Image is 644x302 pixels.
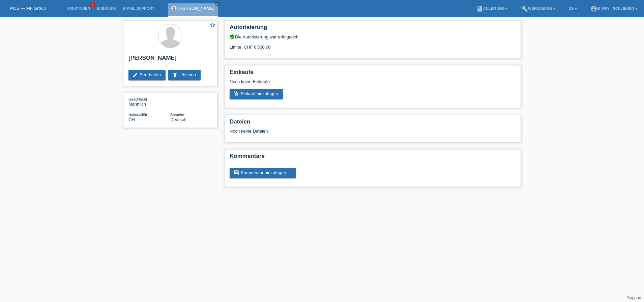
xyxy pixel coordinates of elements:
h2: Kommentare [230,153,516,163]
a: POS — MF Group [10,6,46,11]
div: Limite: CHF 6'500.00 [230,39,516,50]
a: Einkäufe [93,6,119,10]
h2: Autorisierung [230,24,516,34]
h2: Dateien [230,118,516,129]
a: E-Mail Support [119,6,158,10]
a: editBearbeiten [128,70,166,80]
i: delete [172,72,178,78]
span: Deutsch [170,117,186,122]
i: comment [234,170,239,175]
i: add_shopping_cart [234,91,239,97]
a: account_circlem-way - Schlieren ▾ [587,6,641,10]
div: Die Autorisierung war erfolgreich. [230,34,516,39]
div: Männlich [128,97,170,107]
a: deleteLöschen [168,70,201,80]
h2: Einkäufe [230,69,516,79]
a: DE ▾ [565,6,580,10]
a: Support [627,296,641,300]
div: Noch keine Einkäufe [230,79,516,89]
i: edit [133,72,138,78]
i: star_border [210,22,216,28]
span: Sprache [170,113,184,117]
a: commentKommentar hinzufügen ... [230,168,296,178]
div: Noch keine Dateien [230,129,436,134]
span: Geschlecht [128,97,147,101]
a: star_border [210,22,216,29]
i: book [476,5,483,12]
a: add_shopping_cartEinkauf hinzufügen [230,89,283,99]
span: 1 [90,2,95,7]
a: buildWerkzeuge ▾ [518,6,559,10]
h2: [PERSON_NAME] [128,55,212,65]
a: [PERSON_NAME] [178,6,214,11]
i: close [216,2,219,6]
a: Kund*innen [63,6,93,10]
span: Schweiz [128,117,135,122]
i: verified_user [230,34,235,39]
span: Nationalität [128,113,147,117]
a: close [215,2,220,6]
a: bookAnleitung ▾ [473,6,511,10]
i: build [521,5,528,12]
i: account_circle [590,5,597,12]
